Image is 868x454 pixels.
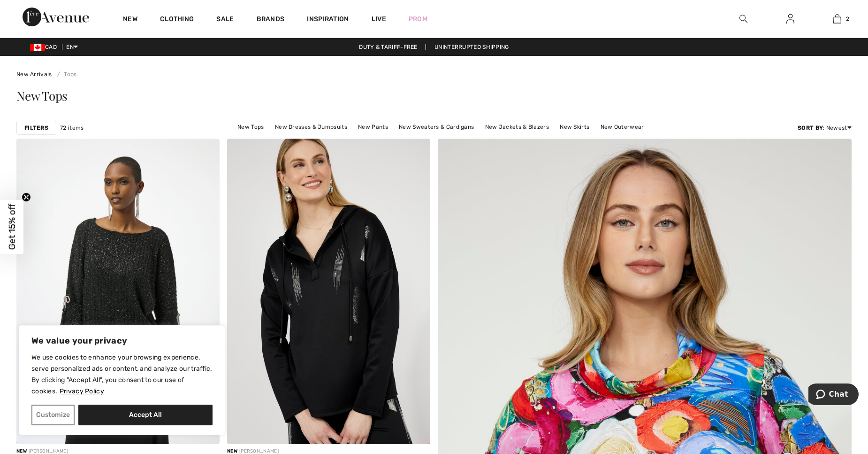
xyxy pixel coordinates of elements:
[394,121,479,133] a: New Sweaters & Cardigans
[16,87,68,104] span: New Tops
[227,448,237,454] span: New
[19,325,225,435] div: We value your privacy
[16,139,220,444] img: Embellished Relaxed Fit Pullover Style 254098. Black
[30,44,45,51] img: Canadian Dollar
[16,448,27,454] span: New
[808,384,859,407] iframe: Opens a widget where you can chat to one of our agents
[353,121,393,133] a: New Pants
[216,15,234,25] a: Sale
[227,139,430,444] img: Hooded Jewel Embellished Pullover Style 253776. Black
[798,124,852,132] div: : Newest
[833,13,841,24] img: My Bag
[31,352,213,397] p: We use cookies to enhance your browsing experience, serve personalized ads or content, and analyz...
[24,124,48,132] strong: Filters
[7,204,17,250] span: Get 15% off
[409,14,427,24] a: Prom
[123,15,137,25] a: New
[59,387,105,396] a: Privacy Policy
[307,15,349,25] span: Inspiration
[814,13,860,24] a: 2
[480,121,554,133] a: New Jackets & Blazers
[31,405,75,425] button: Customize
[555,121,594,133] a: New Skirts
[53,71,77,78] a: Tops
[596,121,649,133] a: New Outerwear
[786,13,794,24] img: My Info
[78,405,213,425] button: Accept All
[846,15,849,23] span: 2
[739,13,747,24] img: search the website
[66,44,78,50] span: EN
[23,8,89,26] img: 1ère Avenue
[270,121,352,133] a: New Dresses & Jumpsuits
[16,71,52,78] a: New Arrivals
[798,125,823,131] strong: Sort By
[372,14,386,24] a: Live
[233,121,268,133] a: New Tops
[60,124,84,132] span: 72 items
[160,15,194,25] a: Clothing
[257,15,285,25] a: Brands
[30,44,61,50] span: CAD
[779,13,802,25] a: Sign In
[22,193,31,202] button: Close teaser
[31,335,213,346] p: We value your privacy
